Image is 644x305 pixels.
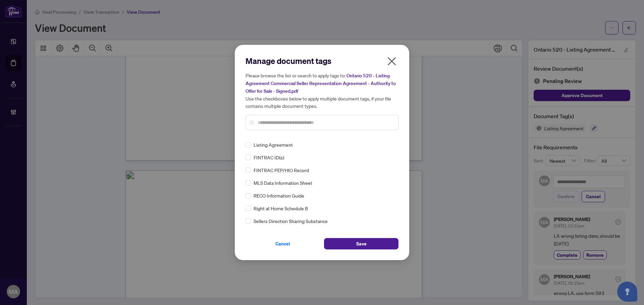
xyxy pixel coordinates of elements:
span: Save [356,238,367,249]
span: Cancel [275,238,290,249]
span: RECO Information Guide [254,192,304,199]
span: Ontario 520 - Listing Agreement Commercial Seller Representation Agreement - Authority to Offer f... [246,73,396,94]
h5: Please browse the list or search to apply tags to: Use the checkboxes below to apply multiple doc... [246,72,398,109]
h2: Manage document tags [246,56,398,66]
button: Open asap [617,282,637,302]
span: FINTRAC ID(s) [254,154,284,161]
span: MLS Data Information Sheet [254,179,312,186]
span: Sellers Direction Sharing Substance [254,217,328,225]
button: Save [324,238,398,249]
span: close [386,56,397,67]
span: FINTRAC PEP/HIO Record [254,166,309,174]
button: Cancel [246,238,320,249]
span: Right at Home Schedule B [254,205,308,212]
span: Listing Agreement [254,141,293,148]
